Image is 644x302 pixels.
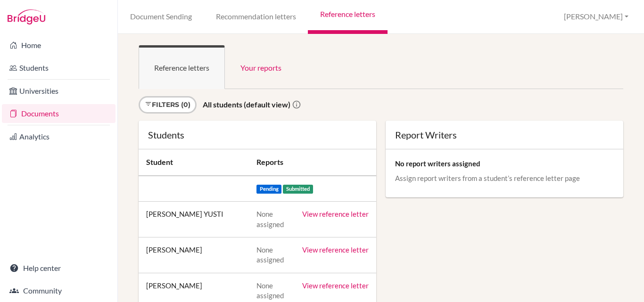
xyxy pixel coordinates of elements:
a: Universities [2,82,116,100]
a: Your reports [225,45,297,89]
a: Help center [2,259,116,278]
th: Reports [249,149,376,176]
a: Home [2,36,116,55]
p: Assign report writers from a student’s reference letter page [395,173,614,183]
button: [PERSON_NAME] [560,8,633,25]
a: Community [2,281,116,300]
a: View reference letter [302,210,369,218]
td: [PERSON_NAME] [139,237,249,273]
p: No report writers assigned [395,159,614,168]
span: None assigned [256,281,284,300]
a: Filters (0) [139,96,197,114]
div: Report Writers [395,130,614,139]
span: None assigned [256,210,284,228]
a: Analytics [2,127,116,146]
a: Students [2,58,116,77]
td: [PERSON_NAME] YUSTI [139,202,249,237]
th: Student [139,149,249,176]
strong: All students (default view) [203,100,290,109]
div: Students [148,130,367,139]
a: View reference letter [302,245,369,254]
a: View reference letter [302,281,369,290]
a: Reference letters [139,45,225,89]
img: Bridge-U [8,9,45,24]
span: Pending [256,185,282,194]
a: Documents [2,104,116,123]
span: Submitted [283,185,313,194]
span: None assigned [256,245,284,264]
